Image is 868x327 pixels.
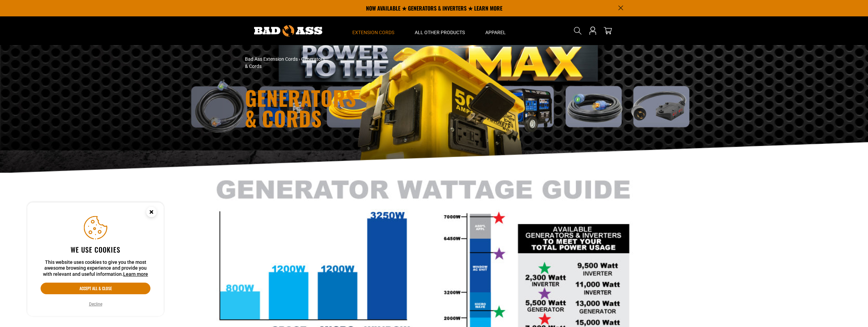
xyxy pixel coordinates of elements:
[254,25,322,37] img: Bad Ass Extension Cords
[572,25,583,36] summary: Search
[415,29,465,35] span: All Other Products
[485,29,506,35] span: Apparel
[299,56,300,62] span: ›
[87,301,104,308] button: Decline
[27,202,164,316] aside: Cookie Consent
[245,87,494,128] h1: Generators & Cords
[41,259,150,278] p: This website uses cookies to give you the most awesome browsing experience and provide you with r...
[342,16,404,45] summary: Extension Cords
[352,29,394,35] span: Extension Cords
[41,283,150,294] button: Accept all & close
[404,16,475,45] summary: All Other Products
[123,271,148,277] a: Learn more
[41,245,150,254] h2: We use cookies
[245,56,298,62] a: Bad Ass Extension Cords
[245,56,494,70] nav: breadcrumbs
[475,16,516,45] summary: Apparel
